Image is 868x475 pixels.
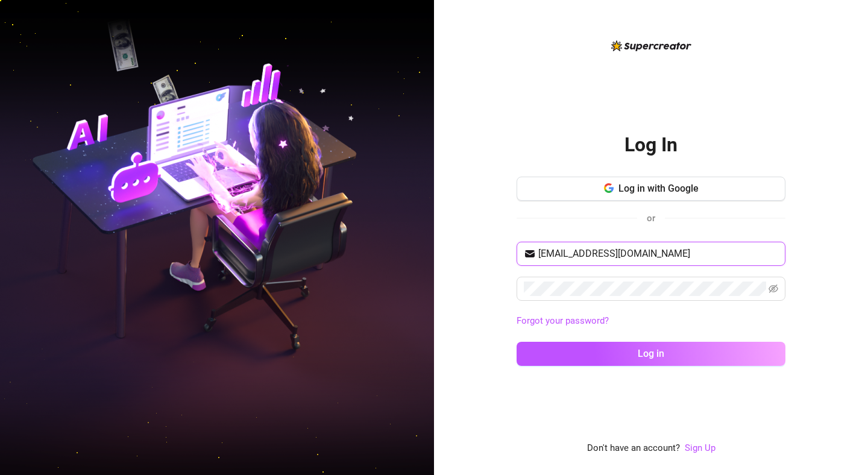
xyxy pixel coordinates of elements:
[517,342,785,366] button: Log in
[587,441,680,456] span: Don't have an account?
[517,315,609,326] a: Forgot your password?
[517,314,785,329] a: Forgot your password?
[611,40,691,51] img: logo-BBDzfeDw.svg
[517,177,785,201] button: Log in with Google
[538,247,778,261] input: Your email
[638,348,664,359] span: Log in
[647,213,655,224] span: or
[685,442,715,453] a: Sign Up
[769,284,778,294] span: eye-invisible
[624,133,678,157] h2: Log In
[618,183,699,194] span: Log in with Google
[685,441,715,456] a: Sign Up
